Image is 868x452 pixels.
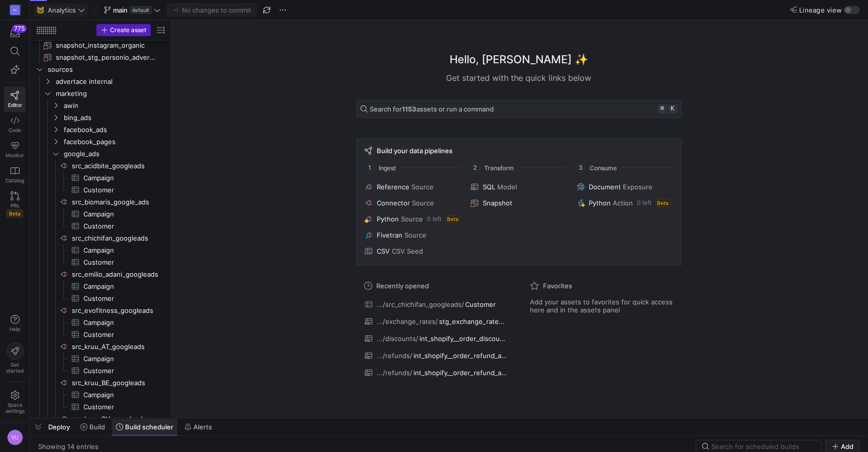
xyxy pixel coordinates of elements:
button: Snapshot [469,197,569,209]
a: Campaign​​​​​​​​​ [34,280,167,292]
a: src_kruu_CH_googleads​​​​​​​​ [34,413,167,425]
a: Campaign​​​​​​​​​ [34,244,167,256]
a: src_acidbite_googleads​​​​​​​​ [34,160,167,172]
span: int_shopify__order_refund_adjustments [413,352,507,360]
span: Document [589,183,621,191]
div: Press SPACE to select this row. [34,124,167,136]
span: Campaign​​​​​​​​​ [83,208,155,220]
span: sources [48,64,165,75]
span: int_shopify__order_refund_adjustments_by_order_id [413,369,507,377]
button: Alerts [180,418,216,435]
button: ReferenceSource [363,181,463,193]
div: Press SPACE to select this row. [34,63,167,75]
span: Get started [6,362,24,374]
span: .../refunds/ [377,369,412,377]
a: Customer​​​​​​​​​ [34,220,167,232]
div: Press SPACE to select this row. [34,184,167,196]
div: Press SPACE to select this row. [34,172,167,184]
kbd: k [668,104,677,114]
span: 🐱 [37,7,44,14]
div: Press SPACE to select this row. [34,304,167,316]
span: 0 left [427,215,442,222]
input: Search for scheduled builds [711,442,815,450]
div: Press SPACE to select this row. [34,136,167,148]
a: src_kruu_AT_googleads​​​​​​​​ [34,341,167,353]
span: Build your data pipelines [377,147,453,155]
div: Press SPACE to select this row. [34,196,167,208]
h1: Hello, [PERSON_NAME] ✨ [450,51,588,68]
span: Beta [656,199,670,207]
div: Press SPACE to select this row. [34,99,167,111]
span: Connector [377,199,410,207]
span: default [130,6,152,14]
button: ConnectorSource [363,197,463,209]
span: facebook_pages [64,136,165,148]
button: Help [4,310,26,336]
span: Customer​​​​​​​​​ [83,293,155,304]
span: stg_exchange_rates_api__exchange_rates [439,317,507,325]
div: AV [10,5,20,15]
span: Source [404,231,426,239]
div: Press SPACE to select this row. [34,292,167,304]
span: Customer​​​​​​​​​ [83,184,155,196]
a: snapshot_instagram_organic​​​​​​​ [34,39,167,51]
span: Deploy [48,423,70,431]
span: awin [64,100,165,111]
div: Press SPACE to select this row. [34,220,167,232]
span: Space settings [6,402,25,414]
a: Customer​​​​​​​​​ [34,184,167,196]
a: src_chichifan_googleads​​​​​​​​ [34,232,167,244]
span: src_kruu_CH_googleads​​​​​​​​ [72,413,165,425]
kbd: ⌘ [658,104,667,114]
span: main [113,6,128,14]
a: Customer​​​​​​​​​ [34,328,167,341]
span: Fivetran [377,231,402,239]
span: Model [497,183,517,191]
button: VU [4,427,26,448]
a: Customer​​​​​​​​​ [34,365,167,377]
span: snapshot_instagram_organic​​​​​​​ [56,40,155,51]
a: Campaign​​​​​​​​​ [34,389,167,401]
span: Add [841,442,853,450]
span: src_chichifan_googleads​​​​​​​​ [72,233,165,244]
span: .../discounts/ [377,334,418,343]
div: Press SPACE to select this row. [34,232,167,244]
a: Catalog [4,162,26,187]
span: Customer​​​​​​​​​ [83,365,155,377]
span: Campaign​​​​​​​​​ [83,245,155,256]
span: Beta [7,209,23,217]
a: Campaign​​​​​​​​​ [34,172,167,184]
span: Exposure [623,183,653,191]
div: Press SPACE to select this row. [34,111,167,124]
span: Create asset [110,27,146,34]
button: .../refunds/int_shopify__order_refund_adjustments [362,349,510,362]
div: Press SPACE to select this row. [34,280,167,292]
button: 775 [4,24,26,42]
span: Campaign​​​​​​​​​ [83,172,155,184]
span: PRs [11,202,19,208]
span: src_kruu_AT_googleads​​​​​​​​ [72,341,165,353]
span: Favorites [543,282,572,290]
a: src_emilio_adani_googleads​​​​​​​​ [34,268,167,280]
div: Press SPACE to select this row. [34,75,167,87]
span: advertace internal [56,76,165,87]
button: SQLModel [469,181,569,193]
div: Get started with the quick links below [356,72,682,84]
a: snapshot_stg_personio_advertace__employees​​​​​​​ [34,51,167,63]
button: CSVCSV Seed [363,245,463,257]
button: FivetranSource [363,229,463,241]
div: Press SPACE to select this row. [34,256,167,268]
span: Catalog [6,177,24,183]
span: .../exchange_rates/ [377,317,438,325]
div: Press SPACE to select this row. [34,160,167,172]
button: DocumentExposure [575,181,675,193]
span: Analytics [48,6,76,14]
span: Help [9,326,21,332]
span: Customer​​​​​​​​​ [83,401,155,413]
a: src_kruu_BE_googleads​​​​​​​​ [34,377,167,389]
span: facebook_ads [64,124,165,136]
span: Customer​​​​​​​​​ [83,257,155,268]
div: Showing 14 entries [38,442,98,450]
div: Press SPACE to select this row. [34,328,167,341]
span: Build scheduler [125,423,173,431]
